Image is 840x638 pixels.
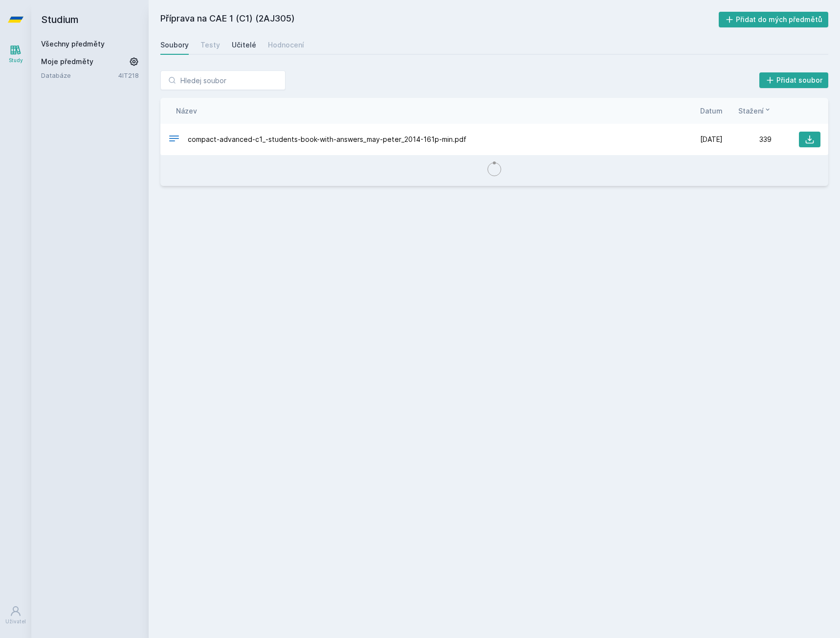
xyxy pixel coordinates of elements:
[738,106,772,116] button: Stažení
[268,35,304,55] a: Hodnocení
[188,135,466,144] span: compact-advanced-c1_-students-book-with-answers_may-peter_2014-161p-min.pdf
[160,70,286,90] input: Hledej soubor
[176,106,197,116] button: Název
[232,40,256,50] div: Učitelé
[41,57,93,67] span: Moje předměty
[160,40,189,50] div: Soubory
[41,40,105,48] a: Všechny předměty
[160,12,719,27] h2: Příprava na CAE 1 (C1) (2AJ305)
[759,72,829,88] button: Přidat soubor
[200,35,220,55] a: Testy
[160,35,189,55] a: Soubory
[41,70,118,80] a: Databáze
[738,106,764,116] span: Stažení
[200,40,220,50] div: Testy
[700,135,723,144] span: [DATE]
[723,135,772,144] div: 339
[719,12,829,27] button: Přidat do mých předmětů
[118,71,139,79] a: 4IT218
[168,133,180,147] div: PDF
[232,35,256,55] a: Učitelé
[2,39,29,69] a: Study
[5,618,26,625] div: Uživatel
[268,40,304,50] div: Hodnocení
[700,106,723,116] button: Datum
[2,600,29,630] a: Uživatel
[9,57,23,64] div: Study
